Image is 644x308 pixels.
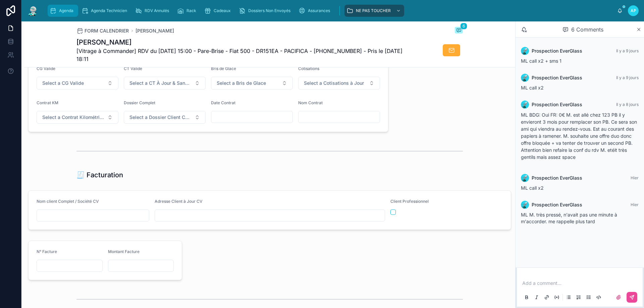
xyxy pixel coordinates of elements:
[521,111,639,161] p: ML BDG: Oui FR: 0€ M. est allé chez 123 PB il y envieront 3 mois pour remplacer son PB. Ce sera s...
[129,80,192,86] span: Select a CT À Jour & Sans BDG
[37,100,58,105] span: Contrat KM
[48,5,78,17] a: Agenda
[76,27,129,34] a: FORM CALENDRIER
[298,77,380,89] button: Select Button
[27,5,39,16] img: App logo
[298,100,323,105] span: Nom Contrat
[532,101,582,108] span: Prospection EverGlass
[124,100,155,105] span: Dossier Complet
[211,77,293,89] button: Select Button
[91,8,127,13] span: Agenda Technicien
[155,199,203,204] span: Adresse Client à Jour CV
[616,48,639,53] span: Il y a 9 jours
[248,8,290,13] span: Dossiers Non Envoyés
[308,8,330,13] span: Assurances
[356,8,391,13] span: NE PAS TOUCHER
[124,66,142,71] span: CT Valide
[175,5,201,17] a: Rack
[124,77,206,89] button: Select Button
[455,27,463,35] button: 6
[37,66,55,71] span: CG Valide
[211,66,236,71] span: Bris de Glace
[460,23,467,29] span: 6
[108,249,140,254] span: Montant Facture
[133,5,174,17] a: RDV Annulés
[124,111,206,124] button: Select Button
[521,58,561,64] span: ML call x2 + sms 1
[532,48,582,54] span: Prospection EverGlass
[616,102,639,107] span: Il y a 8 jours
[44,3,617,18] div: scrollable content
[521,212,617,224] span: ML M. très pressé, n'avait pas une minute à m'accorder. me rappelle plus tard
[76,38,413,47] h1: [PERSON_NAME]
[76,47,413,63] span: [Vitrage à Commander] RDV du [DATE] 15:00 - Pare-Brise - Fiat 500 - DR151EA - PACIFICA - [PHONE_N...
[202,5,235,17] a: Cadeaux
[532,74,582,81] span: Prospection EverGlass
[631,8,636,13] span: AP
[37,111,118,124] button: Select Button
[237,5,295,17] a: Dossiers Non Envoyés
[129,114,192,121] span: Select a Dossier Client Complet
[136,27,174,34] a: [PERSON_NAME]
[297,5,335,17] a: Assurances
[37,249,57,254] span: N° Facture
[521,185,544,191] span: ML call x2
[217,80,266,86] span: Select a Bris de Glace
[214,8,231,13] span: Cadeaux
[298,66,319,71] span: Cotisations
[211,100,235,105] span: Date Contrat
[571,25,603,34] span: 6 Comments
[344,5,404,17] a: NE PAS TOUCHER
[42,80,84,86] span: Select a CG Valide
[631,202,639,207] span: Hier
[532,175,582,181] span: Prospection EverGlass
[521,85,544,90] span: ML call x2
[145,8,169,13] span: RDV Annulés
[37,77,118,89] button: Select Button
[79,5,132,17] a: Agenda Technicien
[76,170,123,180] h1: 🧾 Facturation
[186,8,196,13] span: Rack
[532,201,582,208] span: Prospection EverGlass
[304,80,364,86] span: Select a Cotisations à Jour
[390,199,429,204] span: Client Professionnel
[37,199,99,204] span: Nom client Complet / Société CV
[85,27,129,34] span: FORM CALENDRIER
[616,75,639,80] span: Il y a 9 jours
[631,175,639,180] span: Hier
[59,8,73,13] span: Agenda
[42,114,105,121] span: Select a Contrat Kilométrique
